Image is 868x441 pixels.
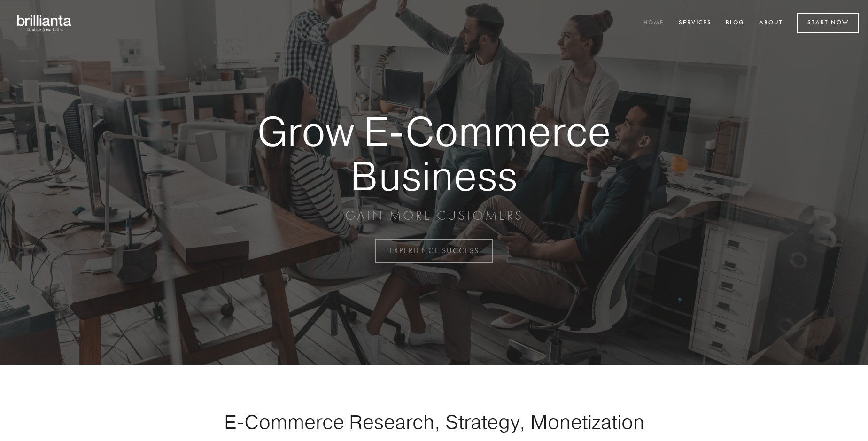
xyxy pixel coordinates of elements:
h1: E-Commerce Research, Strategy, Monetization [194,410,674,433]
a: EXPERIENCE SUCCESS [375,239,493,263]
img: brillianta - research, strategy, marketing [9,9,80,37]
a: Start Now [797,13,859,33]
a: About [753,15,789,31]
a: Blog [720,15,751,31]
a: Services [673,15,718,31]
strong: Grow E-Commerce Business [225,109,643,198]
a: Home [637,15,670,31]
p: GAIN MORE CUSTOMERS [225,207,643,224]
